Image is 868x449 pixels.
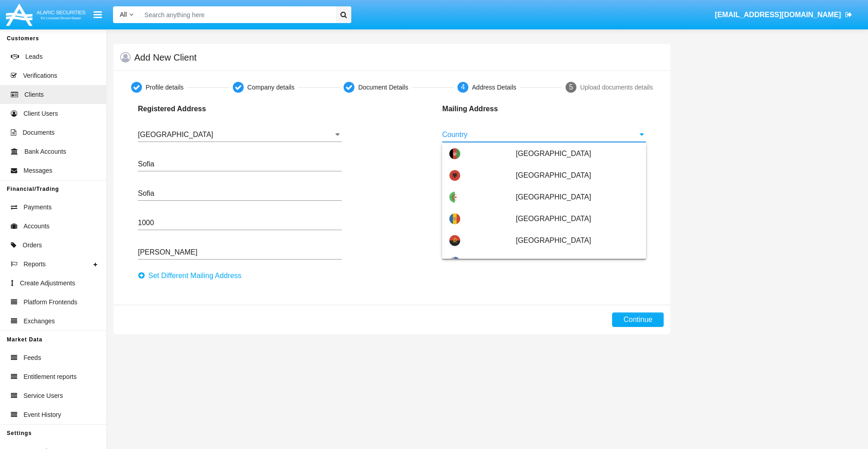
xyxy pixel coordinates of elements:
[24,410,61,420] span: Event History
[358,83,408,92] div: Document Details
[516,186,639,208] span: [GEOGRAPHIC_DATA]
[24,147,66,156] span: Bank Accounts
[516,208,639,230] span: [GEOGRAPHIC_DATA]
[138,269,247,283] button: Set Different Mailing Address
[247,83,294,92] div: Company details
[113,10,140,19] a: All
[23,128,55,137] span: Documents
[612,312,664,327] button: Continue
[24,222,50,231] span: Accounts
[20,279,75,288] span: Create Adjustments
[24,317,55,326] span: Exchanges
[5,1,87,28] img: Logo image
[24,109,58,118] span: Client Users
[715,11,841,19] span: [EMAIL_ADDRESS][DOMAIN_NAME]
[569,83,573,91] span: 5
[516,251,639,273] span: Anguilla
[516,143,639,165] span: [GEOGRAPHIC_DATA]
[24,391,63,401] span: Service Users
[24,353,41,363] span: Feeds
[140,6,333,23] input: Search
[24,90,44,99] span: Clients
[472,83,516,92] div: Address Details
[24,166,52,175] span: Messages
[24,298,77,307] span: Platform Frontends
[138,104,251,114] p: Registered Address
[24,260,46,269] span: Reports
[24,203,52,212] span: Payments
[516,165,639,186] span: [GEOGRAPHIC_DATA]
[711,2,857,28] a: [EMAIL_ADDRESS][DOMAIN_NAME]
[23,241,42,250] span: Orders
[25,52,42,61] span: Leads
[120,11,127,18] span: All
[461,83,465,91] span: 4
[134,54,197,61] h5: Add New Client
[146,83,184,92] div: Profile details
[516,230,639,251] span: [GEOGRAPHIC_DATA]
[23,71,57,80] span: Verifications
[24,372,77,382] span: Entitlement reports
[442,104,556,114] p: Mailing Address
[580,83,653,92] div: Upload documents details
